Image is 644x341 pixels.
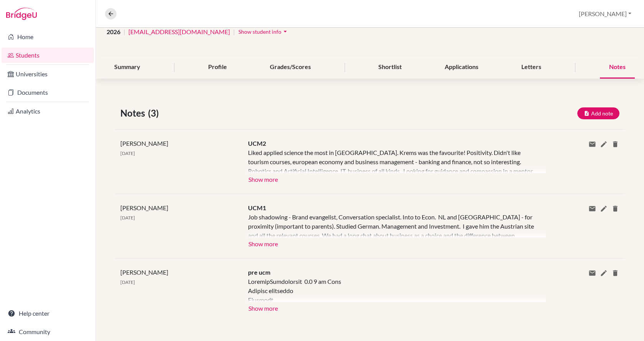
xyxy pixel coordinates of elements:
[248,148,534,173] div: Liked applied science the most in [GEOGRAPHIC_DATA]. Krems was the favourite! Positivity. Didn't ...
[120,140,168,147] span: [PERSON_NAME]
[105,56,149,79] div: Summary
[128,27,230,36] a: [EMAIL_ADDRESS][DOMAIN_NAME]
[2,66,94,82] a: Universities
[2,104,94,119] a: Analytics
[435,56,488,79] div: Applications
[2,85,94,100] a: Documents
[120,106,148,120] span: Notes
[148,106,162,120] span: (3)
[2,324,94,339] a: Community
[120,204,168,211] span: [PERSON_NAME]
[248,173,278,185] button: Show more
[248,140,266,147] span: UCM2
[107,27,120,36] span: 2026
[600,56,635,79] div: Notes
[120,279,135,285] span: [DATE]
[248,302,278,313] button: Show more
[6,8,37,20] img: Bridge-U
[575,7,635,21] button: [PERSON_NAME]
[120,269,168,276] span: [PERSON_NAME]
[233,27,235,36] span: |
[577,107,619,119] button: Add note
[199,56,236,79] div: Profile
[248,277,534,302] div: LoremipSumdolorsit 0.0 9 am Cons Adipisc elitseddo Eiusmodt INCIDI UTLAB (etdolo magn AliquaE) Ad...
[369,56,411,79] div: Shortlist
[238,26,289,38] button: Show student infoarrow_drop_down
[248,213,534,237] div: Job shadowing - Brand evangelist, Conversation specialist. Into to Econ. NL and [GEOGRAPHIC_DATA]...
[281,28,289,35] i: arrow_drop_down
[248,237,278,249] button: Show more
[120,215,135,221] span: [DATE]
[123,27,125,36] span: |
[248,269,270,276] span: pre ucm
[238,28,281,35] span: Show student info
[261,56,320,79] div: Grades/Scores
[2,48,94,63] a: Students
[512,56,550,79] div: Letters
[248,204,266,211] span: UCM1
[2,306,94,321] a: Help center
[120,150,135,156] span: [DATE]
[2,29,94,44] a: Home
